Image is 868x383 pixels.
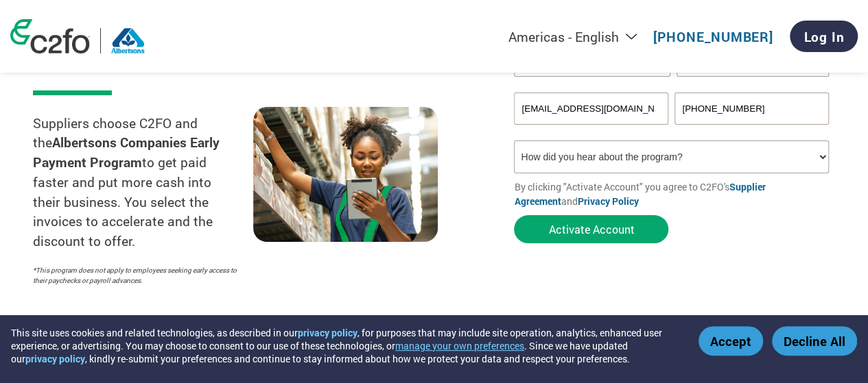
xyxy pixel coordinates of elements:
p: *This program does not apply to employees seeking early access to their paychecks or payroll adva... [33,265,239,286]
button: Activate Account [514,215,668,243]
button: Decline All [772,326,857,356]
a: Privacy Policy [577,195,638,208]
a: privacy policy [25,352,85,365]
input: Invalid Email format [514,92,668,125]
div: Inavlid Email Address [514,126,668,135]
div: Inavlid Phone Number [675,126,828,135]
strong: Albertsons Companies Early Payment Program [33,134,220,171]
button: manage your own preferences [395,339,524,352]
img: supply chain worker [253,107,438,242]
div: Invalid company name or company name is too long [514,78,828,87]
a: privacy policy [298,326,357,339]
p: Suppliers choose C2FO and the to get paid faster and put more cash into their business. You selec... [33,114,253,252]
a: Log In [790,21,858,52]
a: Supplier Agreement [514,180,765,208]
img: Albertsons Companies [111,28,145,53]
a: [PHONE_NUMBER] [653,28,773,45]
img: c2fo logo [10,19,90,53]
div: This site uses cookies and related technologies, as described in our , for purposes that may incl... [11,326,679,365]
button: Accept [699,326,763,356]
p: By clicking "Activate Account" you agree to C2FO's and [514,180,835,208]
input: Phone* [675,92,828,125]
